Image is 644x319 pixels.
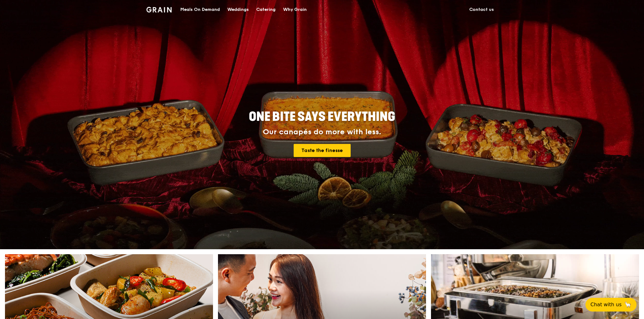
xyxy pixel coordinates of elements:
a: Taste the finesse [294,144,351,157]
a: Contact us [466,0,498,19]
img: Grain [146,7,172,12]
button: Chat with us🦙 [585,298,637,312]
span: 🦙 [624,301,632,308]
a: Catering [253,0,279,19]
div: Catering [256,0,276,19]
div: Why Grain [283,0,307,19]
span: Chat with us [590,301,622,308]
div: Weddings [227,0,249,19]
a: Weddings [224,0,253,19]
div: Meals On Demand [180,0,220,19]
a: Why Grain [279,0,310,19]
